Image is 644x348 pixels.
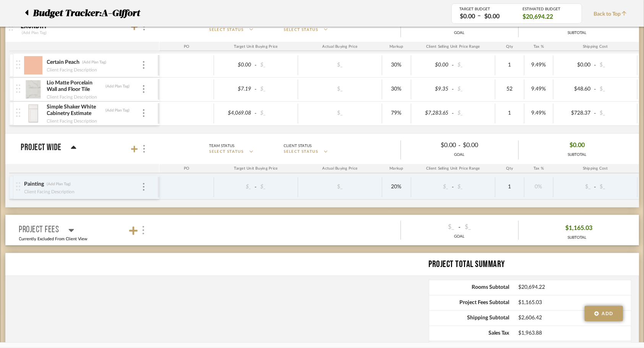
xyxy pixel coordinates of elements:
div: $0.00 [461,140,512,152]
span: Shipping Subtotal [429,315,509,322]
div: 0% [527,182,551,193]
span: - [593,184,597,191]
div: SUBTOTAL [564,30,591,36]
mat-expansion-panel-header: Project FeesCurrently Excluded From Client View$_-$_GOAL$1,165.03SUBTOTAL [5,215,639,246]
div: Shipping Cost [553,164,638,173]
div: Markup [382,164,411,173]
div: Actual Buying Price [298,164,382,173]
div: Client Facing Description [24,188,75,196]
div: Lio Matte Porcelain Wall and Floor Tile [47,79,104,93]
div: Client Selling Unit Price Range [411,164,495,173]
span: Sales Tax [429,330,509,337]
div: - [401,222,518,233]
div: Client Facing Description [47,66,98,74]
img: vertical-grip.svg [16,183,20,191]
div: Target Unit Buying Price [214,42,298,51]
span: Project Fees Subtotal [429,300,509,306]
div: 79% [384,108,409,119]
div: TARGET BUDGET [459,7,511,11]
div: Qty [495,164,524,173]
div: (Add Plan Tag) [105,108,130,113]
span: – [477,11,481,21]
div: $_ [414,182,451,193]
span: - [458,141,461,151]
div: Tax % [524,42,553,51]
div: 9.49% [527,108,551,119]
div: $_ [597,60,635,71]
div: Actual Buying Price [298,42,382,51]
div: 30% [384,60,409,71]
div: GOAL [401,152,518,158]
div: Certain Peach [47,59,80,66]
div: Client Status [284,143,312,150]
div: $_ [319,84,361,95]
span: SELECT STATUS [284,27,318,33]
div: (Add Plan Tag) [47,182,71,187]
div: PO [159,164,214,173]
div: Tax % [524,164,553,173]
div: Laundry(Add Plan Tag)Team StatusSELECT STATUSClient StatusSELECT STATUS$0.00-$0.00GOAL$9,284.01SU... [9,42,639,133]
span: - [253,62,258,69]
div: 9.49% [527,60,551,71]
span: - [253,184,258,191]
img: vertical-grip.svg [16,60,20,69]
div: $_ [556,182,593,193]
div: 9.49% [527,84,551,95]
div: $_ [319,60,361,71]
span: $20,694.22 [522,13,553,21]
div: $7.19 [216,84,254,95]
span: $1,165.03 [565,223,592,235]
img: vertical-grip.svg [16,84,20,93]
span: SELECT STATUS [209,27,244,33]
div: (Add Plan Tag) [82,60,107,65]
img: e18317da-93f3-4756-beb0-adfe4bee9a1e_50x50.jpg [24,56,43,74]
div: (Add Plan Tag) [21,29,48,36]
img: 3dots-v.svg [143,109,144,117]
div: $_ [258,182,295,193]
div: $_ [319,182,361,193]
div: 30% [384,84,409,95]
div: PO [159,42,214,51]
div: GOAL [401,30,518,36]
div: $0.00 [407,140,458,152]
div: SUBTOTAL [562,235,592,241]
span: - [593,86,597,93]
p: A-Giffort [101,6,144,20]
button: Add [585,306,623,321]
span: - [253,86,258,93]
div: $_ [455,84,493,95]
div: 1 [498,60,522,71]
span: - [451,62,455,69]
div: $_ [455,182,493,193]
div: SUBTOTAL [568,152,587,158]
div: $9.35 [414,84,451,95]
div: $728.37 [556,108,593,119]
span: - [451,184,455,191]
span: - [451,110,455,117]
div: Shipping Cost [553,42,638,51]
span: Budget Tracker: [33,6,101,20]
span: SELECT STATUS [209,149,244,155]
span: $1,165.03 [519,300,631,306]
span: - [593,110,597,117]
div: Target Unit Buying Price [214,164,298,173]
div: $_ [258,108,295,119]
div: Markup [382,42,411,51]
div: $_ [455,60,493,71]
img: 85475a6f-f3d4-4f50-b363-9dae6109cbae_50x50.jpg [24,80,43,99]
div: $48.60 [556,84,593,95]
span: SELECT STATUS [284,149,318,155]
span: - [593,62,597,69]
div: 20% [384,182,409,193]
mat-expansion-panel-header: Project WideTeam StatusSELECT STATUSClient StatusSELECT STATUS$0.00-$0.00GOAL$0.00SUBTOTAL [5,134,639,164]
div: $_ [597,182,635,193]
img: 3dots-v.svg [143,145,145,153]
div: $0.00 [216,60,254,71]
div: $_ [319,108,361,119]
div: 1 [498,182,522,193]
div: $_ [597,108,635,119]
img: 026fc22c-e7f5-4dce-b889-5b97bfbfbbc6_50x50.jpg [24,104,43,123]
div: $0.00 [556,60,593,71]
div: GOAL [401,234,518,240]
div: $_ [597,84,635,95]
